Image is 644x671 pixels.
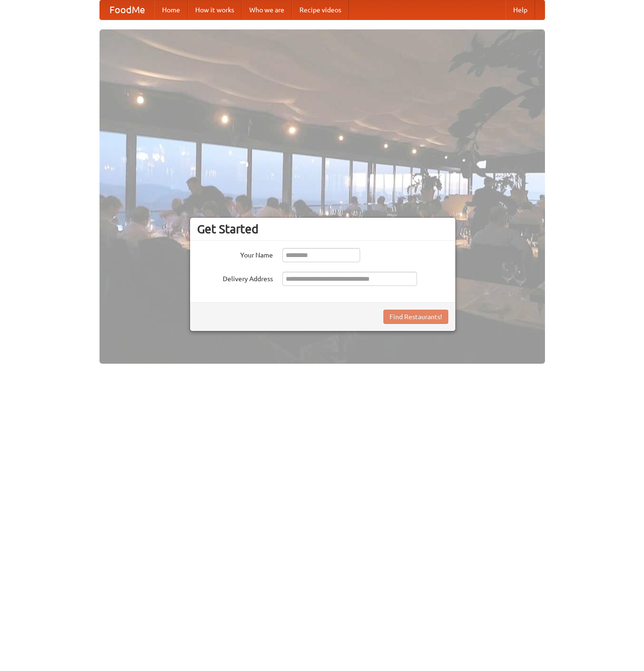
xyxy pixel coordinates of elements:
[100,0,154,19] a: FoodMe
[154,0,188,19] a: Home
[292,0,349,19] a: Recipe videos
[197,248,273,260] label: Your Name
[506,0,535,19] a: Help
[242,0,292,19] a: Who we are
[197,222,448,236] h3: Get Started
[188,0,242,19] a: How it works
[197,272,273,284] label: Delivery Address
[383,310,448,324] button: Find Restaurants!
